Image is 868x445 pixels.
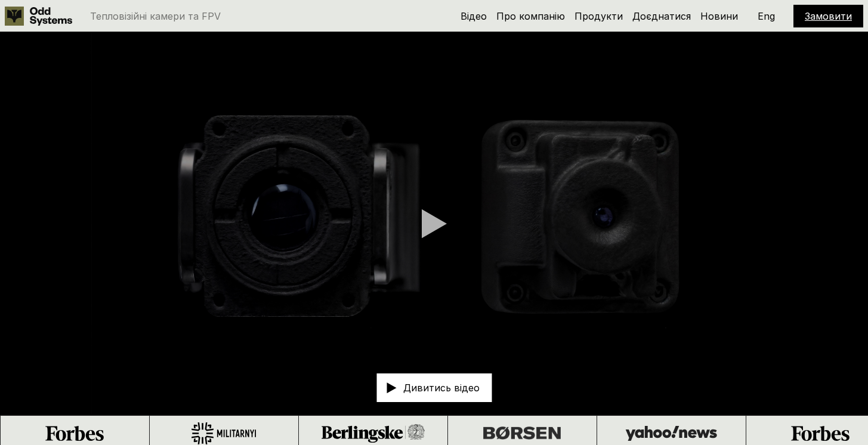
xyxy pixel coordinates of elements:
[90,11,221,21] p: Тепловізійні камери та FPV
[574,10,623,22] a: Продукти
[461,10,487,22] a: Відео
[805,10,852,22] a: Замовити
[758,11,775,21] p: Eng
[700,10,738,22] a: Новини
[632,10,691,22] a: Доєднатися
[496,10,565,22] a: Про компанію
[403,383,480,393] p: Дивитись відео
